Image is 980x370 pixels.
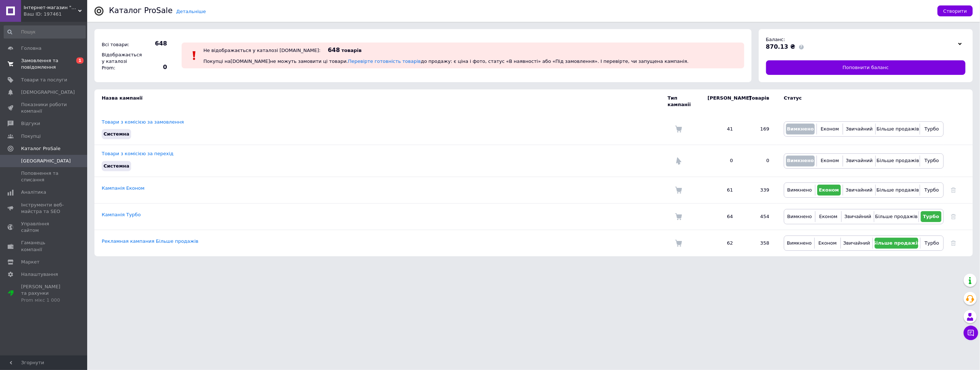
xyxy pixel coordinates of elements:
span: Звичайний [845,214,871,219]
span: Системна [104,163,129,169]
a: Кампанія Турбо [102,212,141,217]
button: Вимкнено [786,185,813,196]
button: Більше продажів [875,238,918,249]
div: Відображається у каталозі Prom: [100,50,140,73]
a: Кампанія Економ [102,185,145,191]
button: Вимкнено [786,211,813,222]
input: Пошук [4,25,86,39]
span: Створити [943,8,967,14]
span: Інструменти веб-майстра та SEO [21,202,67,215]
button: Звичайний [845,124,874,134]
span: Маркет [21,259,40,265]
span: [GEOGRAPHIC_DATA] [21,158,71,164]
a: Видалити [951,214,956,219]
span: Гаманець компанії [21,240,67,253]
button: Економ [819,124,841,134]
a: Детальніше [176,9,206,14]
span: [PERSON_NAME] та рахунки [21,283,67,303]
span: Відгуки [21,120,40,127]
span: 0 [142,63,167,71]
button: Турбо [922,124,941,134]
span: 648 [142,40,167,48]
div: Каталог ProSale [109,7,173,15]
img: Комісія за замовлення [675,125,682,133]
span: Турбо [924,126,939,132]
button: Турбо [922,238,941,249]
span: Звичайний [846,158,873,163]
span: Економ [821,158,839,163]
button: Вимкнено [786,238,813,249]
button: Чат з покупцем [964,326,978,340]
a: Рекламная кампания Більше продажів [102,238,198,244]
img: Комісія за замовлення [675,186,682,194]
a: Видалити [951,187,956,193]
td: 454 [740,203,777,230]
td: 41 [700,113,740,145]
div: Ваш ID: 197461 [24,11,87,17]
span: Вимкнено [787,126,814,132]
span: Налаштування [21,271,58,278]
button: Створити [938,5,973,16]
td: 169 [740,113,777,145]
a: Поповнити баланс [766,60,966,75]
td: 0 [740,145,777,177]
span: Більше продажів [875,214,918,219]
div: Всі товари: [100,40,140,50]
span: Турбо [923,214,939,219]
span: Вимкнено [787,158,814,163]
button: Більше продажів [878,156,918,166]
td: 62 [700,230,740,256]
button: Економ [817,238,838,249]
span: Звичайний [843,240,870,246]
td: 61 [700,177,740,203]
span: Поповнити баланс [843,64,889,71]
span: Економ [819,214,837,219]
td: Товарів [740,89,777,113]
span: Товари та послуги [21,77,67,83]
span: 648 [328,47,340,53]
div: Prom мікс 1 000 [21,297,67,303]
span: Каталог ProSale [21,145,60,152]
button: Більше продажів [878,185,918,196]
span: Головна [21,45,41,52]
a: Товари з комісією за перехід [102,151,174,156]
button: Економ [819,156,841,166]
img: Комісія за замовлення [675,240,682,247]
span: Вимкнено [787,187,812,193]
span: Вимкнено [787,240,812,246]
button: Економ [817,211,839,222]
button: Звичайний [845,156,874,166]
span: Турбо [924,187,939,193]
button: Турбо [922,156,941,166]
td: 339 [740,177,777,203]
img: Комісія за перехід [675,157,682,165]
span: Економ [818,240,837,246]
button: Більше продажів [876,211,916,222]
span: Аналітика [21,189,46,196]
span: Замовлення та повідомлення [21,57,67,71]
td: Тип кампанії [668,89,700,113]
img: :exclamation: [189,50,200,61]
td: 358 [740,230,777,256]
span: Більше продажів [876,187,919,193]
span: [DEMOGRAPHIC_DATA] [21,89,75,96]
button: Вимкнено [786,156,815,166]
img: Комісія за замовлення [675,213,682,220]
span: Турбо [924,158,939,163]
button: Звичайний [843,238,871,249]
span: 870.13 ₴ [766,43,795,50]
button: Більше продажів [878,124,918,134]
td: 0 [700,145,740,177]
span: Системна [104,131,129,137]
td: 64 [700,203,740,230]
span: Вимкнено [787,214,812,219]
td: Статус [777,89,944,113]
span: Покупці на [DOMAIN_NAME] не можуть замовити ці товари. до продажу: є ціна і фото, статус «В наявн... [203,59,689,64]
span: Інтернет-магазин "Гранд-пікнік" [24,4,78,11]
a: Товари з комісією за замовлення [102,119,184,125]
button: Турбо [921,211,941,222]
button: Турбо [922,185,941,196]
button: Звичайний [845,185,874,196]
div: Не відображається у каталозі [DOMAIN_NAME]: [203,48,321,53]
span: Більше продажів [876,126,919,132]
